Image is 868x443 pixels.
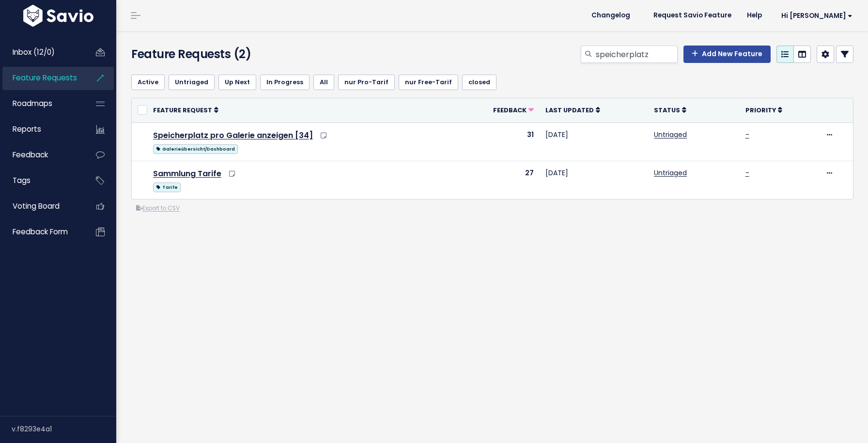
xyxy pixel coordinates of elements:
[2,67,80,89] a: Feature Requests
[493,105,534,115] a: Feedback
[136,204,180,212] a: Export to CSV
[218,75,256,90] a: Up Next
[739,8,770,23] a: Help
[2,195,80,217] a: Voting Board
[781,12,852,19] span: Hi [PERSON_NAME]
[654,106,680,114] span: Status
[540,161,649,199] td: [DATE]
[493,106,527,114] span: Feedback
[683,46,771,63] a: Add New Feature
[13,150,48,160] span: Feedback
[153,181,181,193] a: Tarife
[13,175,31,185] span: Tags
[2,41,80,63] a: Inbox (12/0)
[654,168,687,178] a: Untriaged
[462,75,496,90] a: closed
[13,201,60,211] span: Voting Board
[153,183,181,192] span: Tarife
[21,5,96,27] img: logo-white.9d6f32f41409.svg
[745,168,749,178] a: -
[591,12,630,19] span: Changelog
[153,168,221,179] a: Sammlung Tarife
[12,416,116,442] div: v.f8293e4a1
[338,75,395,90] a: nur Pro-Tarif
[2,92,80,115] a: Roadmaps
[545,106,594,114] span: Last Updated
[2,221,80,243] a: Feedback form
[13,98,52,108] span: Roadmaps
[545,105,600,115] a: Last Updated
[153,144,238,154] span: Galerieübersicht/Dashboard
[745,105,782,115] a: Priority
[654,105,686,115] a: Status
[131,75,165,90] a: Active
[595,46,678,63] input: Search features...
[2,144,80,166] a: Feedback
[169,75,215,90] a: Untriaged
[399,75,458,90] a: nur Free-Tarif
[13,124,41,134] span: Reports
[745,106,776,114] span: Priority
[153,106,212,114] span: Feature Request
[745,130,749,139] a: -
[646,8,739,23] a: Request Savio Feature
[131,46,362,63] h4: Feature Requests (2)
[454,122,540,161] td: 31
[540,122,649,161] td: [DATE]
[13,73,77,83] span: Feature Requests
[153,105,218,115] a: Feature Request
[770,8,860,23] a: Hi [PERSON_NAME]
[654,130,687,139] a: Untriaged
[153,142,238,154] a: Galerieübersicht/Dashboard
[13,47,55,57] span: Inbox (12/0)
[260,75,310,90] a: In Progress
[13,227,68,237] span: Feedback form
[153,130,313,141] a: Speicherplatz pro Galerie anzeigen [34]
[2,118,80,140] a: Reports
[454,161,540,199] td: 27
[2,169,80,192] a: Tags
[313,75,334,90] a: All
[131,75,853,90] ul: Filter feature requests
